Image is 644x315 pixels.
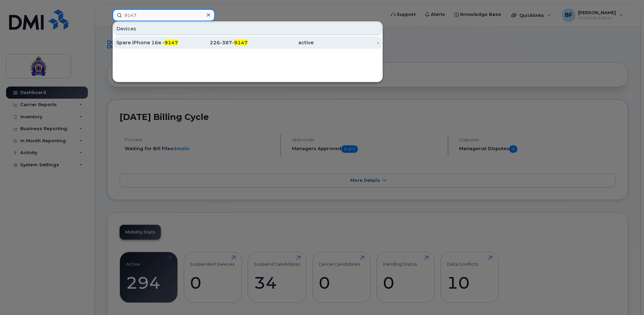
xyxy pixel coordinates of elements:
[165,40,178,46] span: 9147
[182,39,248,46] div: 226-387-
[314,39,379,46] div: -
[116,39,182,46] div: Spare iPhone 16e -
[248,39,314,46] div: active
[114,22,382,35] div: Devices
[114,37,382,49] a: Spare iPhone 16e -9147226-387-9147active-
[234,40,248,46] span: 9147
